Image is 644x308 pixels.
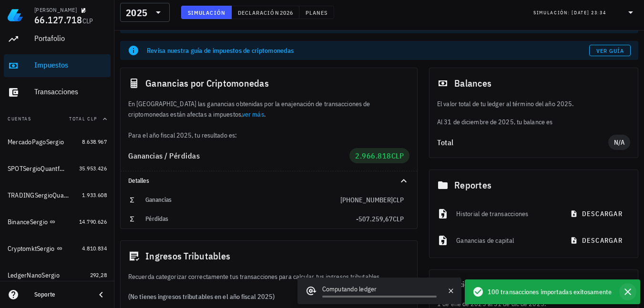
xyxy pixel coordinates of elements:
div: SPOTSergioQuantfury [8,165,66,173]
div: Detalles [121,171,417,190]
div: Recuerda categorizar correctamente tus transacciones para calcular tus ingresos tributables. [121,271,417,282]
span: descargar [572,209,623,218]
div: En [GEOGRAPHIC_DATA] las ganancias obtenidas por la enajenación de transacciones de criptomonedas... [121,99,417,140]
button: Planes [299,6,334,19]
span: [PHONE_NUMBER] [340,196,393,204]
span: 4.810.834 [82,245,107,252]
span: 66.127.718 [34,13,82,26]
div: Impuestos [34,60,107,70]
span: -507.259,67 [356,215,393,223]
span: Ver guía [596,47,624,54]
span: Ganancias / Pérdidas [128,151,200,160]
span: 2.966.818 [355,151,391,160]
div: Detalles [128,177,387,185]
div: Balances [429,68,638,99]
span: 292,28 [90,271,107,278]
span: Planes [305,9,328,16]
span: N/A [614,135,624,150]
div: Reportes [429,170,638,200]
div: LedgerNanoSergio [8,271,60,279]
span: CLP [393,215,404,223]
span: 35.953.426 [79,165,107,172]
div: Total [437,139,608,146]
div: 2025 [120,3,170,22]
button: descargar [564,232,630,249]
div: Soporte [34,291,88,298]
a: Transacciones [4,81,111,104]
span: CLP [391,151,404,160]
span: CLP [82,17,93,25]
span: 100 transacciones importadas exitosamente [488,287,612,297]
span: Declaración [237,9,279,16]
a: TRADINGSergioQuantfury 1.933.608 [4,184,111,207]
div: TRADINGSergioQuantfury [8,191,69,199]
a: SPOTSergioQuantfury 35.953.426 [4,157,111,180]
a: Ver guía [589,45,631,56]
button: CuentasTotal CLP [4,108,111,130]
span: 2026 [279,9,293,16]
span: descargar [572,236,623,245]
button: Simulación [181,6,232,19]
span: Total CLP [69,116,97,122]
a: ver más [242,110,264,119]
div: 2025 [126,8,147,18]
div: Ingresos Tributables [121,241,417,271]
div: Al 31 de diciembre de 2025, tu balance es [429,99,638,127]
div: Portafolio [34,34,107,43]
span: Simulación [187,9,225,16]
div: [DATE] 23:34 [572,8,606,18]
div: [PERSON_NAME] [34,6,77,14]
a: BinanceSergio 14.790.626 [4,210,111,233]
div: Simulación año fiscal 2025 [429,270,638,298]
button: Declaración 2026 [232,6,299,19]
div: Ganancias de capital [456,230,556,251]
img: LedgiFi [8,8,23,23]
p: El valor total de tu ledger al término del año 2025. [437,99,630,109]
button: descargar [564,205,630,222]
div: MercadoPagoSergio [8,138,64,146]
div: Computando ledger [322,284,437,296]
a: Portafolio [4,28,111,50]
a: LedgerNanoSergio 292,28 [4,264,111,287]
div: Ganancias por Criptomonedas [121,68,417,99]
div: Ganancias [145,196,340,204]
div: CryptomktSergio [8,245,55,253]
span: 14.790.626 [79,218,107,225]
a: MercadoPagoSergio 8.638.967 [4,130,111,153]
span: 8.638.967 [82,138,107,145]
a: Impuestos [4,54,111,77]
div: Simulación: [533,6,572,19]
div: BinanceSergio [8,218,48,226]
div: Revisa nuestra guía de impuestos de criptomonedas [147,46,589,55]
span: 1.933.608 [82,191,107,199]
a: CryptomktSergio 4.810.834 [4,237,111,260]
div: Historial de transacciones [456,203,556,224]
div: Simulación:[DATE] 23:34 [528,3,642,21]
div: Transacciones [34,87,107,96]
span: CLP [393,196,404,204]
div: Pérdidas [145,215,356,223]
